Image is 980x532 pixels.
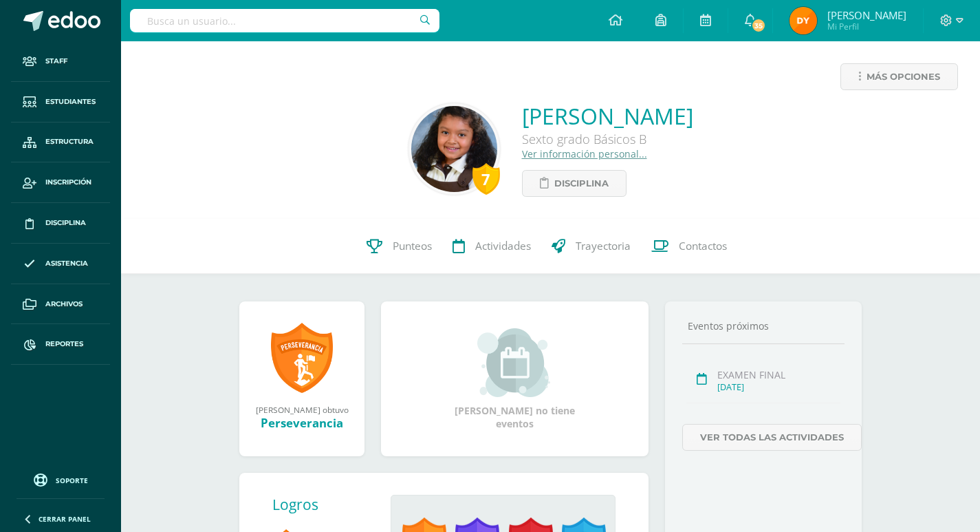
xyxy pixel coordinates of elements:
span: Soporte [56,476,88,485]
span: Estudiantes [45,96,96,107]
a: Actividades [442,219,541,274]
span: Actividades [475,239,531,253]
a: Contactos [641,219,737,274]
a: Trayectoria [541,219,641,274]
span: Staff [45,56,67,67]
a: Archivos [11,284,110,325]
a: Staff [11,41,110,82]
a: [PERSON_NAME] [522,101,693,131]
a: Estructura [11,123,110,163]
span: Disciplina [554,171,609,196]
div: [PERSON_NAME] obtuvo [253,404,351,415]
a: Reportes [11,324,110,365]
div: Sexto grado Básicos B [522,131,693,147]
span: 35 [750,18,765,33]
a: Estudiantes [11,82,110,123]
div: EXAMEN FINAL [717,368,840,381]
span: Contactos [679,239,727,253]
div: [PERSON_NAME] no tiene eventos [446,328,584,430]
span: Asistencia [45,258,88,269]
img: 037b6ea60564a67d0a4f148695f9261a.png [790,7,817,34]
span: Más opciones [867,64,940,89]
span: Punteos [393,239,432,253]
img: 2ac386fc1e3ec798f73860c628de535d.png [411,106,497,192]
a: Disciplina [11,203,110,244]
span: Cerrar panel [39,514,91,524]
span: Inscripción [45,177,91,188]
a: Asistencia [11,244,110,284]
img: event_small.png [477,328,552,397]
div: [DATE] [717,381,840,393]
span: Estructura [45,136,94,147]
div: 7 [472,163,500,195]
span: Trayectoria [576,239,631,253]
input: Busca un usuario... [130,9,439,32]
a: Más opciones [840,63,958,90]
a: Ver todas las actividades [682,424,862,451]
span: [PERSON_NAME] [827,8,906,22]
div: Eventos próximos [682,319,845,332]
a: Ver información personal... [522,147,647,160]
div: Perseverancia [253,415,351,431]
a: Soporte [17,470,105,489]
span: Mi Perfil [827,21,906,32]
span: Reportes [45,339,83,350]
span: Disciplina [45,217,86,228]
a: Inscripción [11,162,110,203]
div: Logros [272,495,380,514]
a: Punteos [356,219,442,274]
span: Archivos [45,299,83,310]
a: Disciplina [522,170,627,197]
